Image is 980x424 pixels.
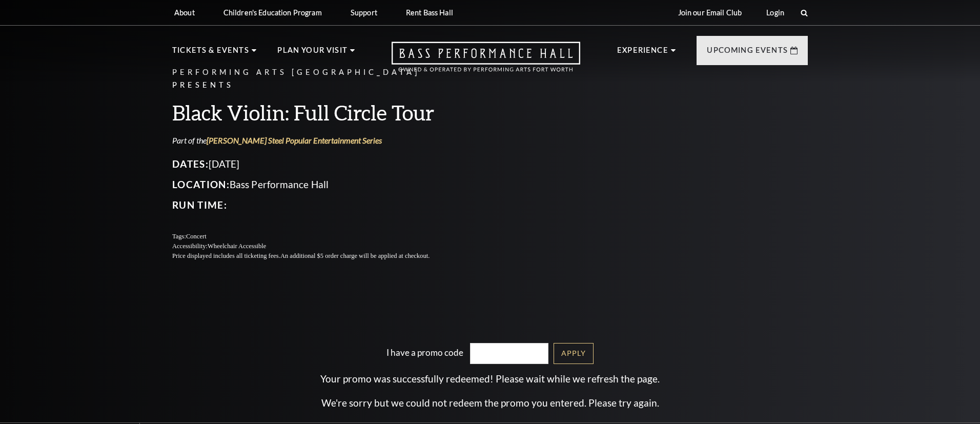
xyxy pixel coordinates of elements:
[554,343,594,364] a: Apply
[172,99,454,126] h3: Black Violin: Full Circle Tour
[207,135,382,145] a: [PERSON_NAME] Steel Popular Entertainment Series
[172,232,454,241] p: Tags:
[208,243,266,250] span: Wheelchair Accessible
[406,8,453,17] p: Rent Bass Hall
[172,176,454,193] p: Bass Performance Hall
[172,44,249,63] p: Tickets & Events
[617,44,668,63] p: Experience
[172,158,209,170] span: Dates:
[223,8,322,17] p: Children's Education Program
[186,233,207,240] span: Concert
[172,241,454,251] p: Accessibility:
[172,251,454,261] p: Price displayed includes all ticketing fees.
[280,252,430,259] span: An additional $5 order charge will be applied at checkout.
[174,8,195,17] p: About
[172,178,230,190] span: Location:
[277,44,348,63] p: Plan Your Visit
[172,199,227,211] span: Run Time:
[351,8,377,17] p: Support
[172,156,454,172] p: [DATE]
[707,44,788,63] p: Upcoming Events
[172,135,454,146] p: Part of the
[386,347,463,358] label: I have a promo code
